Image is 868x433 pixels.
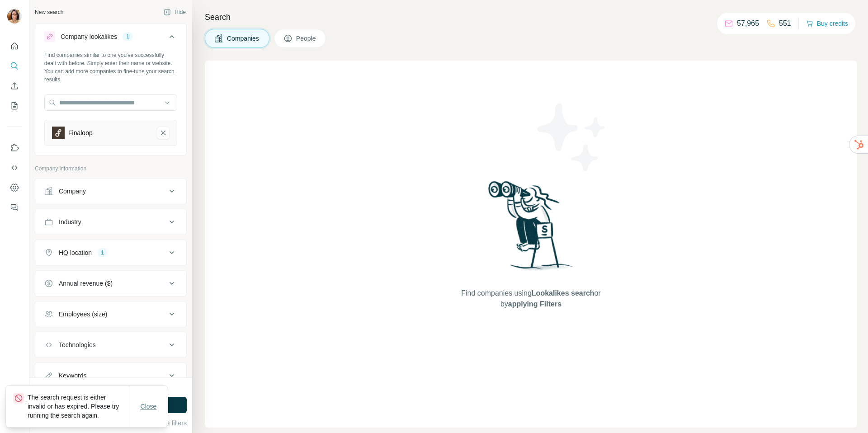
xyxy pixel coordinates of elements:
[123,33,133,41] div: 1
[157,5,192,19] button: Hide
[7,78,22,94] button: Enrich CSV
[484,179,578,279] img: Surfe Illustration - Woman searching with binoculars
[737,18,759,29] p: 57,965
[7,58,22,74] button: Search
[68,128,93,137] div: Finaloop
[61,32,117,41] div: Company lookalikes
[52,127,65,139] img: Finaloop-logo
[97,249,108,257] div: 1
[227,34,260,43] span: Companies
[59,310,107,319] div: Employees (size)
[35,242,186,264] button: HQ location1
[7,38,22,54] button: Quick start
[35,165,187,173] p: Company information
[59,371,86,380] div: Keywords
[35,8,63,16] div: New search
[7,98,22,114] button: My lists
[7,160,22,176] button: Use Surfe API
[35,180,186,202] button: Company
[35,334,186,356] button: Technologies
[296,34,317,43] span: People
[134,398,163,414] button: Close
[44,51,177,84] div: Find companies similar to one you've successfully dealt with before. Simply enter their name or w...
[141,402,157,411] span: Close
[7,9,22,24] img: Avatar
[205,11,857,24] h4: Search
[779,18,791,29] p: 551
[35,303,186,325] button: Employees (size)
[59,340,96,349] div: Technologies
[508,300,561,308] span: applying Filters
[531,97,613,178] img: Surfe Illustration - Stars
[35,273,186,294] button: Annual revenue ($)
[7,199,22,216] button: Feedback
[75,383,147,391] div: 2000 search results remaining
[28,393,129,420] p: The search request is either invalid or has expired. Please try running the search again.
[59,279,113,288] div: Annual revenue ($)
[59,217,81,226] div: Industry
[806,17,848,30] button: Buy credits
[458,288,603,310] span: Find companies using or by
[35,365,186,386] button: Keywords
[35,211,186,233] button: Industry
[532,289,594,297] span: Lookalikes search
[59,187,86,196] div: Company
[7,140,22,156] button: Use Surfe on LinkedIn
[157,127,170,139] button: Finaloop-remove-button
[7,179,22,196] button: Dashboard
[59,248,92,257] div: HQ location
[35,26,186,51] button: Company lookalikes1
